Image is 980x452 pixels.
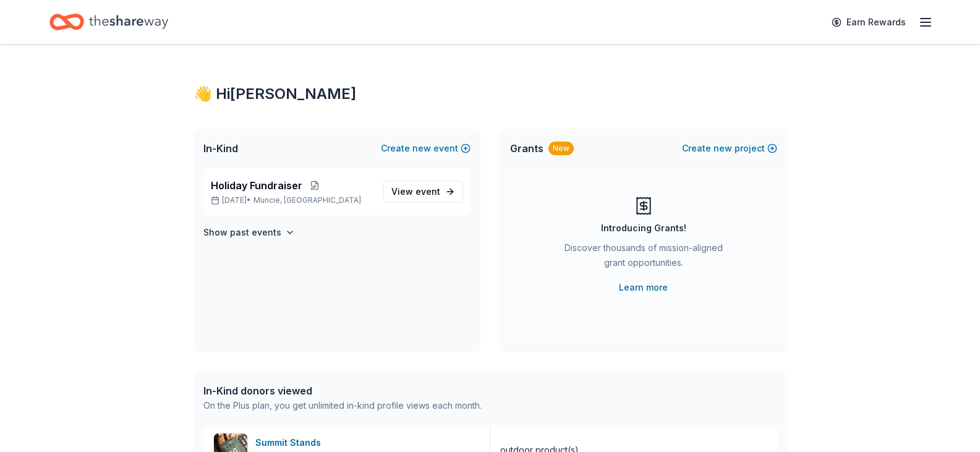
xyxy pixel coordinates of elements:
[510,141,543,156] span: Grants
[211,178,302,193] span: Holiday Fundraiser
[548,142,574,155] div: New
[49,7,168,36] a: Home
[254,195,361,205] span: Muncie, [GEOGRAPHIC_DATA]
[383,181,463,203] a: View event
[824,11,913,33] a: Earn Rewards
[203,225,295,240] button: Show past events
[415,186,440,197] span: event
[619,280,668,295] a: Learn more
[203,141,238,156] span: In-Kind
[391,184,440,199] span: View
[714,141,732,156] span: new
[255,435,326,450] div: Summit Stands
[381,141,471,156] button: Createnewevent
[560,241,728,275] div: Discover thousands of mission-aligned grant opportunities.
[203,383,482,398] div: In-Kind donors viewed
[601,221,686,236] div: Introducing Grants!
[682,141,777,156] button: Createnewproject
[203,398,482,413] div: On the Plus plan, you get unlimited in-kind profile views each month.
[194,84,787,104] div: 👋 Hi [PERSON_NAME]
[412,141,431,156] span: new
[203,225,281,240] h4: Show past events
[211,195,373,205] p: [DATE] •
